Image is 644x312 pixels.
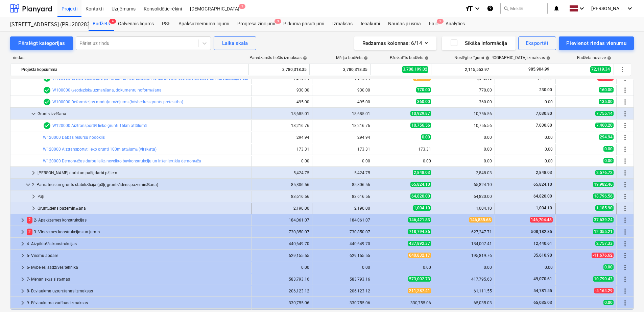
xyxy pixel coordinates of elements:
div: Projekta kopsumma [21,64,246,75]
div: 18,216.76 [315,123,370,128]
div: 5- Virsmu apdare [27,250,248,261]
div: 0.00 [498,265,553,270]
span: Vairāk darbību [621,181,629,189]
button: Laika skala [214,36,256,50]
span: 3,708,199.02 [402,66,428,73]
div: 0.00 [498,159,553,163]
span: 2,848.03 [413,170,431,175]
div: Noslēgtie līgumi [454,55,490,60]
a: Faili3 [425,17,442,31]
div: Apakšuzņēmuma līgumi [174,17,233,31]
span: Vairāk darbību [621,228,629,236]
div: 0.00 [254,159,309,163]
div: 10,756.56 [437,123,492,128]
a: W100000 Deformācijas moduļa mērījums (būvbedres grunts pretestība) [52,100,183,104]
span: 65,035.03 [533,300,553,305]
span: 10,929.87 [410,111,431,116]
div: 583,793.16 [315,277,370,282]
span: Vairāk darbību [621,252,629,260]
span: keyboard_arrow_right [19,275,27,283]
div: 360.00 [437,100,492,104]
div: 930.00 [315,88,370,93]
a: W120000 Dabas resursu nodoklis [43,135,105,140]
div: Ienākumi [357,17,384,31]
span: 2,757.33 [595,241,614,246]
span: 0.00 [421,134,431,140]
a: Analytics [442,17,469,31]
div: 0.00 [315,159,370,163]
span: 19,982.46 [593,182,614,187]
div: 495.00 [254,100,309,104]
span: 640,832.17 [408,253,431,258]
span: 360.00 [416,99,431,104]
span: Vairāk darbību [621,216,629,224]
span: 573,002.73 [408,276,431,282]
span: Vairāk darbību [621,204,629,212]
a: Pirkuma pasūtījumi [279,17,328,31]
span: 146,704.48 [530,217,553,223]
div: 206,123.12 [254,289,309,293]
span: 54,781.55 [533,288,553,293]
span: keyboard_arrow_down [29,110,38,118]
span: Vairāk darbību [621,157,629,165]
div: 417,795.63 [437,277,492,282]
span: 2 [27,229,32,235]
span: 35,610.90 [533,253,553,258]
span: 718,794.86 [408,229,431,234]
span: 3 [437,19,444,24]
a: PSF [158,17,174,31]
span: keyboard_arrow_right [29,204,38,212]
span: 7,460.20 [595,123,614,128]
div: Chat Widget [610,280,644,312]
div: 730,850.07 [315,230,370,234]
span: 2 [27,217,32,223]
div: 0.00 [254,265,309,270]
span: 64,820.00 [410,193,431,199]
div: Mērķa budžets [336,55,368,60]
span: 1,004.10 [413,205,431,211]
span: 0.00 [603,264,614,270]
div: 65,824.10 [437,182,492,187]
span: Vairāk darbību [621,86,629,94]
div: 440,649.70 [254,241,309,246]
div: 3,780,318.35 [312,64,367,75]
span: help [484,56,490,60]
div: 7- Mehaniskās sistēmas [27,274,248,285]
span: keyboard_arrow_down [24,181,32,189]
span: 135.00 [599,99,614,104]
div: 330,755.06 [254,301,309,305]
div: 184,061.07 [315,218,370,223]
span: keyboard_arrow_right [19,252,27,260]
span: 437,892.37 [408,241,431,246]
span: 49,070.61 [533,277,553,281]
span: Vairāk darbību [621,98,629,106]
div: 629,155.55 [254,253,309,258]
span: Vairāk darbību [621,275,629,283]
div: Pāļi [38,191,248,202]
span: 7,030.80 [535,111,553,116]
button: Redzamas kolonnas:6/14 [354,36,436,50]
div: 0.00 [498,100,553,104]
span: 1 [239,4,245,9]
div: 629,155.55 [315,253,370,258]
div: 64,820.00 [437,194,492,199]
span: 0.00 [603,158,614,163]
a: Izmaksas [328,17,357,31]
div: 930.00 [254,88,309,93]
div: Sīkāka informācija [450,39,507,48]
span: 985,904.99 [528,67,550,72]
span: 0.00 [603,146,614,152]
div: 5,424.75 [254,171,309,175]
span: Rindas vienumam ir 2 PSF [43,86,51,94]
div: 4- Aizpildošās konstrukcijas [27,238,248,249]
span: 72,119.34 [590,66,611,73]
div: 770.00 [437,88,492,93]
div: Redzamas kolonnas : 6/14 [362,39,428,48]
a: W120000 Aiztransportēt lieko grunti 15km attālumā [52,123,147,128]
button: Pārslēgt kategorijas [10,36,73,50]
div: 18,685.01 [254,111,309,116]
span: 65,824.10 [410,182,431,187]
span: 4 [109,19,116,24]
